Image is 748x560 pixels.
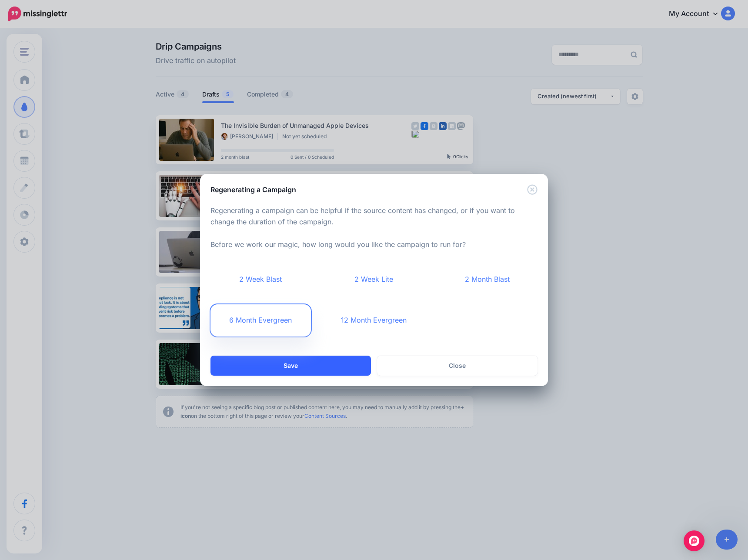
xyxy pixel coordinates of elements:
[210,184,296,195] h5: Regenerating a Campaign
[684,530,705,551] div: Open Intercom Messenger
[324,263,424,296] a: 2 Week Lite
[210,205,538,250] p: Regenerating a campaign can be helpful if the source content has changed, or if you want to chang...
[210,304,311,337] a: 6 Month Evergreen
[527,184,538,195] button: Close
[210,356,371,376] button: Save
[210,263,311,296] a: 2 Week Blast
[324,304,424,337] a: 12 Month Evergreen
[377,356,538,376] a: Close
[437,263,538,296] a: 2 Month Blast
